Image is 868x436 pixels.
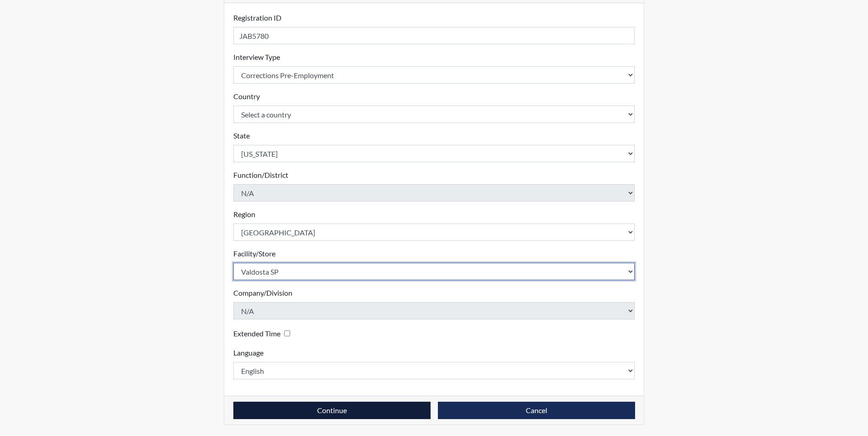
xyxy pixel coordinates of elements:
[233,209,255,220] label: Region
[233,402,431,419] button: Continue
[233,347,264,358] label: Language
[233,27,635,44] input: Insert a Registration ID, which needs to be a unique alphanumeric value for each interviewee
[233,287,292,298] label: Company/Division
[438,402,635,419] button: Cancel
[233,327,294,340] div: Checking this box will provide the interviewee with an accomodation of extra time to answer each ...
[233,52,280,63] label: Interview Type
[233,130,250,141] label: State
[233,91,260,102] label: Country
[233,12,281,23] label: Registration ID
[233,328,280,339] label: Extended Time
[233,248,275,259] label: Facility/Store
[233,170,288,181] label: Function/District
